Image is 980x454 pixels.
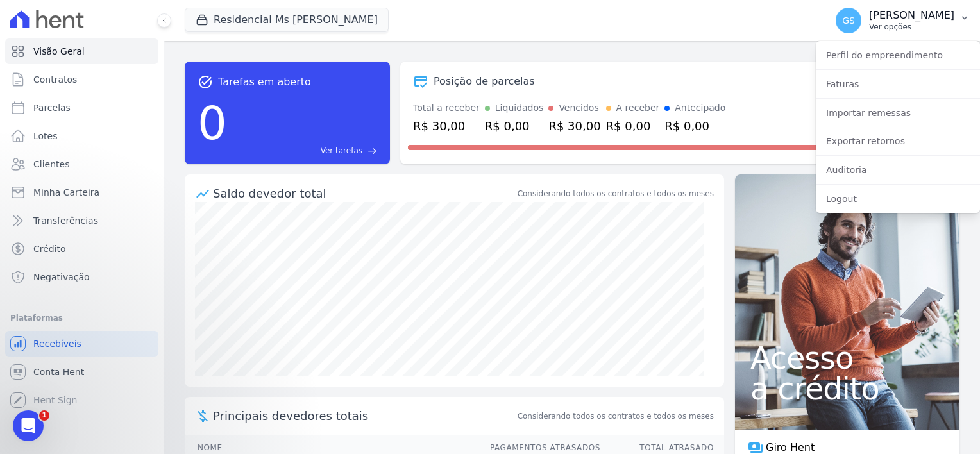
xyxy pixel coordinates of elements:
[548,117,600,135] div: R$ 30,00
[232,145,377,156] a: Ver tarefas east
[413,117,480,135] div: R$ 30,00
[13,410,44,441] iframe: Intercom live chat
[869,9,954,22] p: [PERSON_NAME]
[33,366,84,378] span: Conta Hent
[825,3,980,38] button: GS [PERSON_NAME] Ver opções
[5,208,158,233] a: Transferências
[434,74,535,89] div: Posição de parcelas
[213,185,515,202] div: Saldo devedor total
[816,158,980,181] a: Auditoria
[5,38,158,64] a: Visão Geral
[616,101,660,115] div: A receber
[33,337,81,350] span: Recebíveis
[33,101,71,114] span: Parcelas
[559,101,598,115] div: Vencidos
[518,410,714,422] span: Considerando todos os contratos e todos os meses
[675,101,725,115] div: Antecipado
[816,72,980,96] a: Faturas
[816,44,980,67] a: Perfil do empreendimento
[750,373,944,404] span: a crédito
[367,146,377,156] span: east
[33,242,66,255] span: Crédito
[33,73,77,86] span: Contratos
[5,331,158,357] a: Recebíveis
[321,145,362,156] span: Ver tarefas
[816,101,980,124] a: Importar remessas
[413,101,480,115] div: Total a receber
[816,130,980,153] a: Exportar retornos
[33,186,99,199] span: Minha Carteira
[664,117,725,135] div: R$ 0,00
[869,22,954,32] p: Ver opções
[33,45,85,58] span: Visão Geral
[5,95,158,121] a: Parcelas
[33,271,90,283] span: Negativação
[816,187,980,210] a: Logout
[33,214,98,227] span: Transferências
[5,359,158,385] a: Conta Hent
[213,407,515,425] span: Principais devedores totais
[198,90,227,156] div: 0
[10,310,153,326] div: Plataformas
[39,410,49,421] span: 1
[750,342,944,373] span: Acesso
[485,117,544,135] div: R$ 0,00
[218,74,311,90] span: Tarefas em aberto
[198,74,213,90] span: task_alt
[5,236,158,262] a: Crédito
[842,16,855,25] span: GS
[5,123,158,149] a: Lotes
[606,117,660,135] div: R$ 0,00
[5,67,158,92] a: Contratos
[5,151,158,177] a: Clientes
[185,8,389,32] button: Residencial Ms [PERSON_NAME]
[495,101,544,115] div: Liquidados
[33,130,58,142] span: Lotes
[5,180,158,205] a: Minha Carteira
[5,264,158,290] a: Negativação
[518,188,714,199] div: Considerando todos os contratos e todos os meses
[33,158,69,171] span: Clientes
